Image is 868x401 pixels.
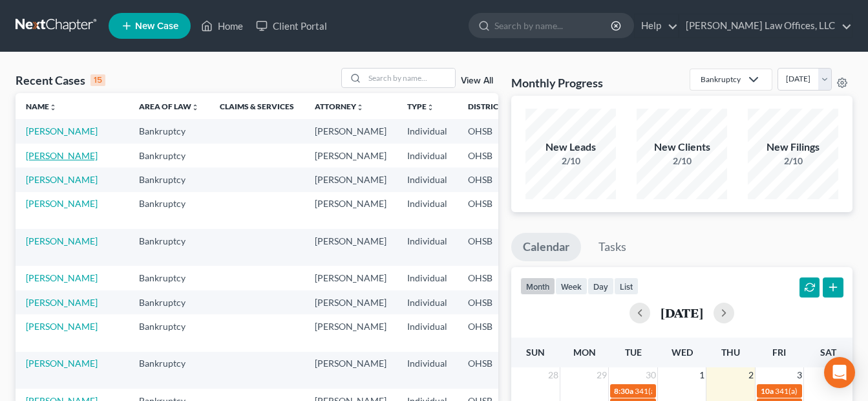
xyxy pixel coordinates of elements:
a: Home [195,14,249,38]
a: [PERSON_NAME] [26,358,98,369]
button: month [520,277,555,295]
a: [PERSON_NAME] [26,198,98,209]
span: Wed [672,347,693,358]
td: OHSB [458,266,521,290]
a: [PERSON_NAME] [26,321,98,332]
td: OHSB [458,314,521,351]
a: [PERSON_NAME] Law Offices, LLC [679,14,852,38]
a: Calendar [511,233,581,261]
a: View All [461,76,493,85]
h2: [DATE] [661,306,703,320]
td: OHSB [458,352,521,389]
i: unfold_more [356,103,364,111]
a: Help [635,14,678,38]
td: [PERSON_NAME] [304,119,397,143]
span: New Case [135,21,178,31]
div: 2/10 [748,155,838,168]
td: [PERSON_NAME] [304,352,397,389]
span: 30 [644,367,657,383]
td: Individual [397,144,458,168]
td: Bankruptcy [129,144,209,168]
input: Search by name... [494,14,613,38]
a: [PERSON_NAME] [26,174,98,185]
td: [PERSON_NAME] [304,266,397,290]
td: Individual [397,192,458,229]
button: day [587,277,614,295]
td: OHSB [458,290,521,314]
div: New Leads [525,140,616,155]
span: 341(a) meeting for [PERSON_NAME] & [PERSON_NAME] [635,386,828,396]
div: Recent Cases [16,72,105,88]
td: Bankruptcy [129,119,209,143]
a: [PERSON_NAME] [26,150,98,161]
td: Bankruptcy [129,314,209,351]
td: Bankruptcy [129,192,209,229]
td: Individual [397,229,458,266]
td: [PERSON_NAME] [304,144,397,168]
button: week [555,277,587,295]
div: New Filings [748,140,838,155]
span: 3 [796,367,803,383]
td: [PERSON_NAME] [304,192,397,229]
a: [PERSON_NAME] [26,272,98,283]
a: Nameunfold_more [26,102,57,111]
div: Bankruptcy [701,74,741,85]
td: Individual [397,168,458,191]
a: Client Portal [249,14,333,38]
div: New Clients [637,140,727,155]
div: 15 [90,74,105,86]
a: [PERSON_NAME] [26,125,98,136]
span: Sun [526,347,545,358]
i: unfold_more [191,103,199,111]
td: Individual [397,290,458,314]
td: [PERSON_NAME] [304,229,397,266]
td: OHSB [458,192,521,229]
span: Thu [721,347,740,358]
h3: Monthly Progress [511,75,603,91]
a: Typeunfold_more [407,102,434,111]
td: Bankruptcy [129,352,209,389]
a: Tasks [587,233,638,261]
span: 10a [761,386,774,396]
i: unfold_more [49,103,57,111]
a: [PERSON_NAME] [26,235,98,246]
td: OHSB [458,144,521,168]
td: Bankruptcy [129,266,209,290]
td: Bankruptcy [129,229,209,266]
td: [PERSON_NAME] [304,314,397,351]
a: Attorneyunfold_more [315,102,364,111]
td: Bankruptcy [129,290,209,314]
div: 2/10 [525,155,616,168]
div: Open Intercom Messenger [824,357,855,388]
th: Claims & Services [209,93,304,119]
span: 28 [547,367,560,383]
span: 29 [595,367,608,383]
a: [PERSON_NAME] [26,297,98,308]
td: Individual [397,352,458,389]
td: OHSB [458,119,521,143]
span: Tue [625,347,642,358]
td: Individual [397,266,458,290]
span: 8:30a [614,386,633,396]
td: [PERSON_NAME] [304,168,397,191]
span: Fri [772,347,786,358]
td: Individual [397,314,458,351]
button: list [614,277,639,295]
td: OHSB [458,168,521,191]
span: Sat [820,347,836,358]
span: 1 [698,367,706,383]
i: unfold_more [427,103,434,111]
div: 2/10 [637,155,727,168]
td: Individual [397,119,458,143]
td: Bankruptcy [129,168,209,191]
span: 2 [747,367,755,383]
td: [PERSON_NAME] [304,290,397,314]
a: Districtunfold_more [468,102,511,111]
td: OHSB [458,229,521,266]
a: Area of Lawunfold_more [139,102,199,111]
span: Mon [573,347,596,358]
input: Search by name... [365,69,455,87]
